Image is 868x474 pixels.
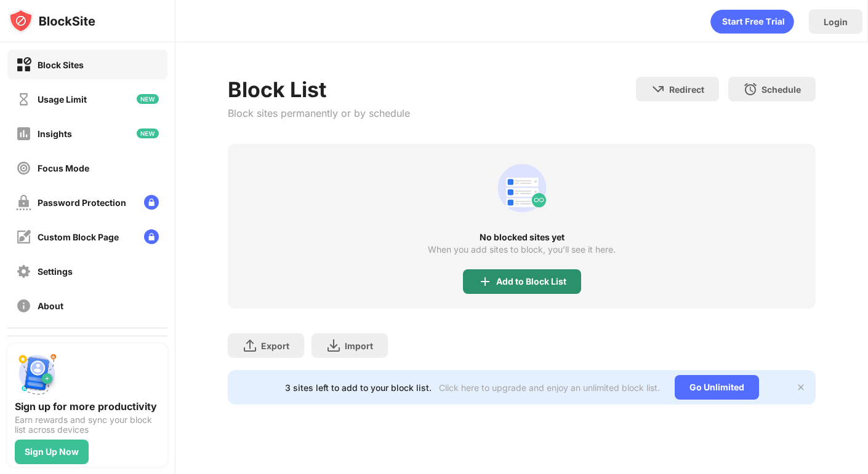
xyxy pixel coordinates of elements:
img: logo-blocksite.svg [9,9,95,33]
div: Earn rewards and sync your block list across devices [15,415,160,435]
div: Custom Block Page [38,232,119,242]
div: Block List [228,77,410,102]
img: push-signup.svg [15,351,59,395]
div: Import [345,341,373,351]
img: insights-off.svg [16,126,31,141]
div: About [38,301,63,311]
img: customize-block-page-off.svg [16,229,31,245]
div: Go Unlimited [675,375,759,400]
div: Sign Up Now [25,447,79,457]
div: No blocked sites yet [228,232,816,242]
div: Export [261,341,289,351]
div: 3 sites left to add to your block list. [285,382,432,393]
img: lock-menu.svg [144,229,159,244]
div: Redirect [669,84,704,95]
div: animation [710,9,794,34]
img: lock-menu.svg [144,195,159,210]
div: Insights [38,128,72,139]
div: Password Protection [38,197,126,208]
img: new-icon.svg [137,94,159,104]
div: Schedule [762,84,801,95]
img: password-protection-off.svg [16,195,31,210]
div: Click here to upgrade and enjoy an unlimited block list. [439,382,660,393]
img: new-icon.svg [137,128,159,138]
div: Add to Block List [496,277,566,286]
img: settings-off.svg [16,264,31,279]
div: Settings [38,266,73,277]
img: focus-off.svg [16,160,31,176]
img: x-button.svg [796,382,806,392]
div: Block sites permanently or by schedule [228,107,410,119]
div: animation [492,159,552,218]
img: block-on.svg [16,57,31,73]
div: Block Sites [38,60,84,70]
div: When you add sites to block, you’ll see it here. [428,245,616,255]
div: Usage Limit [38,94,87,105]
div: Login [824,17,848,27]
div: Focus Mode [38,163,89,173]
img: about-off.svg [16,298,31,314]
img: time-usage-off.svg [16,92,31,107]
div: Sign up for more productivity [15,400,160,413]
